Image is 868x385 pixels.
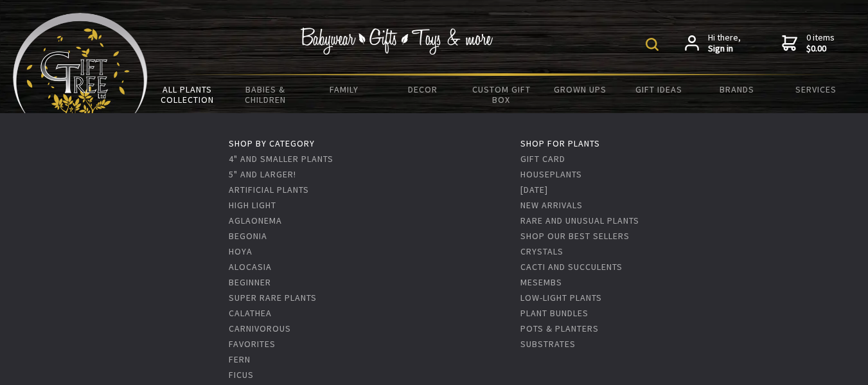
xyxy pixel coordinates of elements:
a: Shop Our Best Sellers [520,230,630,242]
a: Crystals [520,246,563,257]
strong: Sign in [708,43,741,55]
strong: $0.00 [806,43,835,55]
a: [DATE] [520,184,548,195]
a: Decor [384,76,462,103]
a: High Light [229,199,276,211]
a: Begonia [229,230,267,242]
a: All Plants Collection [148,76,226,113]
a: Super Rare Plants [229,292,317,303]
img: Babyware - Gifts - Toys and more... [13,13,148,120]
a: Grown Ups [541,76,619,103]
img: product search [646,38,659,51]
a: Aglaonema [229,215,282,226]
a: Cacti and Succulents [520,261,623,273]
a: Rare and Unusual Plants [520,215,639,226]
a: Babies & Children [226,76,305,113]
a: Artificial Plants [229,184,309,195]
a: Hoya [229,246,252,257]
a: Custom Gift Box [462,76,540,113]
a: Fern [229,354,251,365]
a: Family [305,76,384,103]
a: Hi there,Sign in [685,32,741,55]
a: Mesembs [520,276,562,288]
span: Hi there, [708,32,741,55]
a: Substrates [520,338,576,350]
a: Gift Card [520,153,565,165]
a: Shop for Plants [520,138,600,149]
a: Shop by Category [229,138,315,149]
a: New Arrivals [520,199,583,211]
a: Ficus [229,369,254,381]
a: Alocasia [229,261,272,273]
a: Gift Ideas [619,76,698,103]
span: 0 items [806,31,835,55]
a: Pots & Planters [520,323,599,334]
a: Houseplants [520,168,582,180]
a: Plant Bundles [520,307,589,319]
a: Carnivorous [229,323,291,334]
a: 4" and Smaller Plants [229,153,333,165]
a: Beginner [229,276,271,288]
a: 0 items$0.00 [782,32,835,55]
a: Services [777,76,855,103]
a: Low-light plants [520,292,602,303]
img: Babywear - Gifts - Toys & more [301,28,493,55]
a: Calathea [229,307,272,319]
a: 5" and Larger! [229,168,296,180]
a: Brands [698,76,776,103]
a: Favorites [229,338,276,350]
